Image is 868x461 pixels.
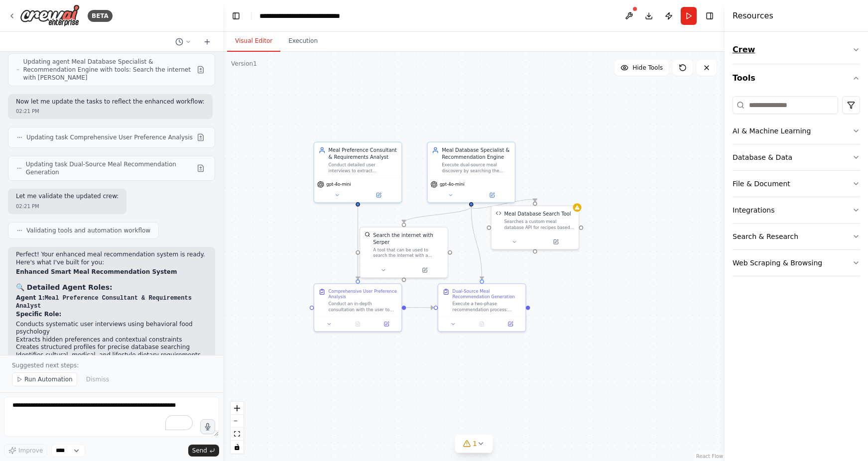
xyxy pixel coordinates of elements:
button: zoom in [231,402,244,415]
button: Switch to previous chat [171,36,195,48]
div: A tool that can be used to search the internet with a search_query. Supports different search typ... [373,247,443,259]
div: 02:21 PM [16,108,205,115]
div: 02:21 PM [16,203,119,210]
button: Open in side panel [498,320,523,328]
h4: Resources [733,10,773,22]
div: Meal Database Search ToolMeal Database Search ToolSearches a custom meal database API for recipes... [491,206,579,250]
span: Improve [18,447,43,455]
button: Execution [280,31,326,52]
button: Open in side panel [374,320,399,328]
div: Searches a custom meal database API for recipes based on query criteria and dietary restrictions.... [504,219,574,230]
span: Validating tools and automation workflow [26,227,150,234]
button: Dismiss [81,372,114,386]
span: Updating task Dual-Source Meal Recommendation Generation [26,160,193,176]
button: Crew [733,36,860,64]
div: Version 1 [231,60,257,68]
div: Conduct detailed user interviews to extract comprehensive meal preferences, dietary requirements,... [329,162,397,174]
div: Execute dual-source meal discovery by searching the custom meal database first, then supplementin... [442,162,510,174]
span: Run Automation [24,375,73,383]
g: Edge from 4f33a7de-b4ca-45f5-87e1-a6ae250b9700 to b2268089-43ea-438f-aa09-0c4f53ed2bfd [354,207,361,280]
div: Search the internet with Serper [373,231,443,245]
span: Dismiss [86,375,109,383]
button: Hide Tools [615,60,669,76]
div: Tools [733,92,860,284]
span: gpt-4o-mini [326,182,351,187]
button: Hide left sidebar [229,9,243,23]
button: Improve [4,444,47,457]
button: Send [188,445,219,457]
button: Web Scraping & Browsing [733,250,860,276]
p: Perfect! Your enhanced meal recommendation system is ready. Here's what I've built for you: [16,251,207,266]
button: AI & Machine Learning [733,118,860,144]
div: Conduct an in-depth consultation with the user to build a complete preference profile. Systematic... [329,301,397,313]
button: No output available [343,320,372,328]
button: Integrations [733,197,860,223]
div: Dual-Source Meal Recommendation GenerationExecute a two-phase recommendation process: PHASE 1 - Q... [438,283,526,332]
span: gpt-4o-mini [440,182,465,187]
div: Execute a two-phase recommendation process: PHASE 1 - Query the custom meal database using the us... [453,301,521,313]
button: Open in side panel [536,237,576,246]
a: React Flow attribution [696,454,723,459]
p: Suggested next steps: [12,361,211,369]
strong: Enhanced Smart Meal Recommendation System [16,268,177,275]
p: Let me validate the updated crew: [16,193,119,201]
button: Search & Research [733,224,860,249]
button: fit view [231,428,244,441]
li: Identifies cultural, medical, and lifestyle dietary requirements [16,351,207,359]
span: 1 [473,439,477,449]
code: Meal Preference Consultant & Requirements Analyst [16,295,192,310]
g: Edge from a0911715-3303-4dec-8ddc-2fb9582abe8f to 32711324-d8e7-43e9-97b3-d9546ff78a5a [468,207,486,280]
div: Comprehensive User Preference Analysis [329,288,397,300]
button: Tools [733,64,860,92]
li: Creates structured profiles for precise database searching [16,344,207,351]
button: Run Automation [12,372,77,386]
button: File & Document [733,171,860,197]
g: Edge from a0911715-3303-4dec-8ddc-2fb9582abe8f to d06e1125-30a7-4631-aebb-479459c9199e [400,207,475,223]
button: Open in side panel [472,191,512,199]
div: SerperDevToolSearch the internet with SerperA tool that can be used to search the internet with a... [360,227,448,278]
button: Open in side panel [359,191,398,199]
div: Meal Database Specialist & Recommendation Engine [442,146,510,160]
div: Meal Database Search Tool [504,211,571,218]
textarea: To enrich screen reader interactions, please activate Accessibility in Grammarly extension settings [4,397,219,437]
span: Send [192,447,207,455]
button: toggle interactivity [231,441,244,454]
div: Meal Preference Consultant & Requirements Analyst [329,146,397,160]
button: 1 [455,435,493,453]
img: Logo [20,4,80,27]
img: SerperDevTool [365,231,370,237]
div: Meal Database Specialist & Recommendation EngineExecute dual-source meal discovery by searching t... [427,141,515,203]
strong: Specific Role: [16,311,61,318]
li: Conducts systematic user interviews using behavioral food psychology [16,321,207,336]
button: Hide right sidebar [703,9,717,23]
button: Start a new chat [199,36,215,48]
g: Edge from a0911715-3303-4dec-8ddc-2fb9582abe8f to a35151b4-aa4c-4fe5-9c35-0b09f0c23d20 [468,195,538,214]
button: Open in side panel [405,266,445,274]
div: Meal Preference Consultant & Requirements AnalystConduct detailed user interviews to extract comp... [314,141,402,203]
g: Edge from b2268089-43ea-438f-aa09-0c4f53ed2bfd to 32711324-d8e7-43e9-97b3-d9546ff78a5a [406,304,433,311]
span: Updating task Comprehensive User Preference Analysis [26,133,193,141]
div: Comprehensive User Preference AnalysisConduct an in-depth consultation with the user to build a c... [314,283,402,332]
strong: Agent 1: [16,294,192,310]
button: No output available [467,320,496,328]
strong: 🔍 Detailed Agent Roles: [16,283,113,291]
div: Dual-Source Meal Recommendation Generation [453,288,521,300]
button: zoom out [231,415,244,428]
div: BETA [88,10,113,22]
div: React Flow controls [231,402,244,454]
button: Visual Editor [227,31,280,52]
button: Click to speak your automation idea [200,419,215,434]
img: Meal Database Search Tool [496,211,501,216]
li: Extracts hidden preferences and contextual constraints [16,336,207,344]
p: Now let me update the tasks to reflect the enhanced workflow: [16,98,205,106]
span: Hide Tools [632,64,663,72]
button: Database & Data [733,144,860,170]
nav: breadcrumb [259,11,372,21]
span: Updating agent Meal Database Specialist & Recommendation Engine with tools: Search the internet w... [23,58,193,82]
